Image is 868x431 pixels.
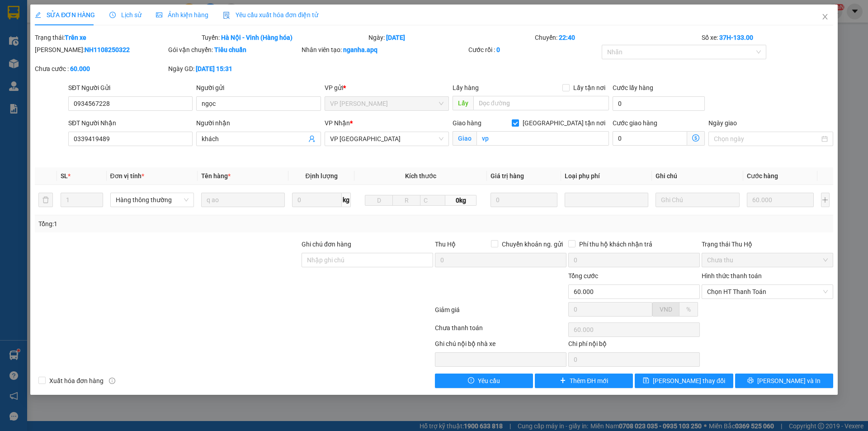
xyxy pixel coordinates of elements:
[116,193,189,207] span: Hàng thông thường
[201,172,231,180] span: Tên hàng
[196,65,232,72] b: [DATE] 15:31
[707,285,828,298] span: Chọn HT Thanh Toán
[714,134,819,144] input: Ngày giao
[747,377,754,384] span: printer
[653,376,725,386] span: [PERSON_NAME] thay đổi
[570,83,609,93] span: Lấy tận nơi
[496,46,500,53] b: 0
[652,167,743,185] th: Ghi chú
[491,193,558,207] input: 0
[747,172,778,180] span: Cước hàng
[434,305,567,321] div: Giảm giá
[68,118,193,128] div: SĐT Người Nhận
[201,33,368,43] div: Tuyến:
[38,219,335,229] div: Tổng: 1
[405,172,436,180] span: Kích thước
[109,378,115,384] span: info-circle
[38,193,53,207] button: delete
[498,239,566,249] span: Chuyển khoản ng. gửi
[435,339,566,352] div: Ghi chú nội bộ nhà xe
[453,119,481,127] span: Giao hàng
[342,193,351,207] span: kg
[635,374,733,388] button: save[PERSON_NAME] thay đổi
[468,377,474,384] span: exclamation-circle
[434,323,567,339] div: Chưa thanh toán
[435,374,533,388] button: exclamation-circleYêu cầu
[168,64,300,74] div: Ngày GD:
[110,172,144,180] span: Đơn vị tính
[223,11,318,19] span: Yêu cầu xuất hóa đơn điện tử
[701,33,834,43] div: Số xe:
[613,131,687,146] input: Cước giao hàng
[109,11,142,19] span: Lịch sử
[473,96,609,110] input: Dọc đường
[535,374,633,388] button: plusThêm ĐH mới
[305,172,337,180] span: Định lượng
[559,34,575,41] b: 22:40
[812,5,838,30] button: Close
[223,12,230,19] img: icon
[821,193,830,207] button: plus
[613,119,657,127] label: Cước giao hàng
[468,45,600,55] div: Cước rồi :
[708,119,737,127] label: Ngày giao
[330,132,443,146] span: VP Cầu Yên Xuân
[34,33,201,43] div: Trạng thái:
[214,46,246,53] b: Tiêu chuẩn
[445,195,476,206] span: 0kg
[560,377,566,384] span: plus
[519,118,609,128] span: [GEOGRAPHIC_DATA] tận nơi
[747,193,814,207] input: 0
[719,34,753,41] b: 37H-133.00
[221,34,292,41] b: Hà Nội - Vinh (Hàng hóa)
[168,45,300,55] div: Gói vận chuyển:
[365,195,393,206] input: D
[302,241,351,248] label: Ghi chú đơn hàng
[392,195,420,206] input: R
[656,193,739,207] input: Ghi Chú
[109,12,116,18] span: clock-circle
[35,11,95,19] span: SỬA ĐƠN HÀNG
[570,376,608,386] span: Thêm ĐH mới
[156,11,208,19] span: Ảnh kiện hàng
[35,12,41,18] span: edit
[386,34,405,41] b: [DATE]
[757,376,821,386] span: [PERSON_NAME] và In
[702,239,833,249] div: Trạng thái Thu Hộ
[302,253,433,267] input: Ghi chú đơn hàng
[568,272,598,279] span: Tổng cước
[692,134,699,142] span: dollar-circle
[491,172,524,180] span: Giá trị hàng
[561,167,652,185] th: Loại phụ phí
[453,131,476,146] span: Giao
[35,45,166,55] div: [PERSON_NAME]:
[576,239,656,249] span: Phí thu hộ khách nhận trả
[420,195,445,206] input: C
[330,97,443,110] span: VP NGỌC HỒI
[35,64,166,74] div: Chưa cước :
[302,45,467,55] div: Nhân viên tạo:
[643,377,649,384] span: save
[325,119,350,127] span: VP Nhận
[534,33,701,43] div: Chuyến:
[196,118,321,128] div: Người nhận
[308,135,316,142] span: user-add
[68,83,193,93] div: SĐT Người Gửi
[613,84,653,91] label: Cước lấy hàng
[156,12,162,18] span: picture
[823,289,828,294] span: close-circle
[368,33,534,43] div: Ngày:
[65,34,86,41] b: Trên xe
[568,339,700,352] div: Chi phí nội bộ
[61,172,68,180] span: SL
[686,306,691,313] span: %
[46,376,107,386] span: Xuất hóa đơn hàng
[613,96,705,111] input: Cước lấy hàng
[435,241,456,248] span: Thu Hộ
[343,46,377,53] b: nganha.apq
[325,83,449,93] div: VP gửi
[702,272,762,279] label: Hình thức thanh toán
[660,306,672,313] span: VND
[453,84,479,91] span: Lấy hàng
[478,376,500,386] span: Yêu cầu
